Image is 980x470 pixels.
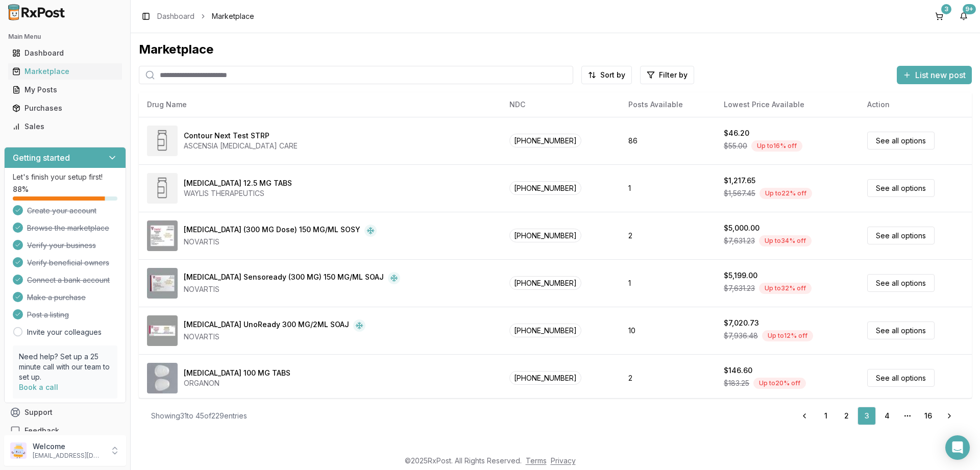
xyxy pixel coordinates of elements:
[867,321,935,339] a: See all options
[509,371,581,385] span: [PHONE_NUMBER]
[751,140,802,152] div: Up to 16 % off
[759,188,812,199] div: Up to 22 % off
[640,66,694,84] button: Filter by
[147,220,178,251] img: Cosentyx (300 MG Dose) 150 MG/ML SOSY
[27,310,69,320] span: Post a listing
[4,45,126,61] button: Dashboard
[939,407,960,425] a: Go to next page
[157,11,194,21] a: Dashboard
[509,181,581,195] span: [PHONE_NUMBER]
[620,164,716,212] td: 1
[157,11,254,21] nav: breadcrumb
[724,141,747,151] span: $55.00
[19,383,58,391] a: Book a call
[919,407,937,425] a: 16
[27,258,109,268] span: Verify beneficial owners
[184,141,298,151] div: ASCENSIA [MEDICAL_DATA] CARE
[509,276,581,290] span: [PHONE_NUMBER]
[867,369,935,387] a: See all options
[139,41,972,58] div: Marketplace
[620,307,716,354] td: 10
[4,422,126,440] button: Feedback
[817,407,835,425] a: 1
[963,4,976,14] div: 9+
[759,235,812,246] div: Up to 34 % off
[941,4,951,14] div: 3
[8,99,122,117] a: Purchases
[724,365,752,376] div: $146.60
[19,352,111,382] p: Need help? Set up a 25 minute call with our team to set up.
[509,134,581,147] span: [PHONE_NUMBER]
[724,128,749,138] div: $46.20
[27,327,102,337] a: Invite your colleagues
[13,152,70,164] h3: Getting started
[4,4,69,20] img: RxPost Logo
[4,63,126,80] button: Marketplace
[151,411,247,421] div: Showing 31 to 45 of 229 entries
[8,44,122,62] a: Dashboard
[794,407,815,425] a: Go to previous page
[867,132,935,150] a: See all options
[12,121,118,132] div: Sales
[4,118,126,135] button: Sales
[878,407,896,425] a: 4
[837,407,855,425] a: 2
[147,173,178,204] img: Coreg 12.5 MG TABS
[27,292,86,303] span: Make a purchase
[212,11,254,21] span: Marketplace
[27,275,110,285] span: Connect a bank account
[147,126,178,156] img: Contour Next Test STRP
[867,274,935,292] a: See all options
[4,100,126,116] button: Purchases
[724,176,755,186] div: $1,217.65
[184,188,292,199] div: WAYLIS THERAPEUTICS
[184,378,290,388] div: ORGANON
[184,237,377,247] div: NOVARTIS
[724,331,758,341] span: $7,936.48
[724,188,755,199] span: $1,567.45
[4,403,126,422] button: Support
[12,103,118,113] div: Purchases
[716,92,859,117] th: Lowest Price Available
[600,70,625,80] span: Sort by
[12,85,118,95] div: My Posts
[915,69,966,81] span: List new post
[724,270,757,281] div: $5,199.00
[620,117,716,164] td: 86
[184,332,365,342] div: NOVARTIS
[897,71,972,81] a: List new post
[12,66,118,77] div: Marketplace
[184,284,400,294] div: NOVARTIS
[4,82,126,98] button: My Posts
[27,240,96,251] span: Verify your business
[184,368,290,378] div: [MEDICAL_DATA] 100 MG TABS
[867,179,935,197] a: See all options
[24,426,59,436] span: Feedback
[184,131,269,141] div: Contour Next Test STRP
[147,315,178,346] img: Cosentyx UnoReady 300 MG/2ML SOAJ
[501,92,620,117] th: NDC
[753,378,806,389] div: Up to 20 % off
[859,92,972,117] th: Action
[857,407,876,425] a: 3
[33,441,104,452] p: Welcome
[13,172,117,182] p: Let's finish your setup first!
[184,272,384,284] div: [MEDICAL_DATA] Sensoready (300 MG) 150 MG/ML SOAJ
[27,206,96,216] span: Create your account
[867,227,935,244] a: See all options
[147,363,178,393] img: Cozaar 100 MG TABS
[8,117,122,136] a: Sales
[12,48,118,58] div: Dashboard
[931,8,947,24] button: 3
[759,283,812,294] div: Up to 32 % off
[724,283,755,293] span: $7,631.23
[724,318,759,328] div: $7,020.73
[509,324,581,337] span: [PHONE_NUMBER]
[659,70,688,80] span: Filter by
[581,66,632,84] button: Sort by
[945,435,970,460] div: Open Intercom Messenger
[8,33,122,41] h2: Main Menu
[184,225,360,237] div: [MEDICAL_DATA] (300 MG Dose) 150 MG/ML SOSY
[724,223,759,233] div: $5,000.00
